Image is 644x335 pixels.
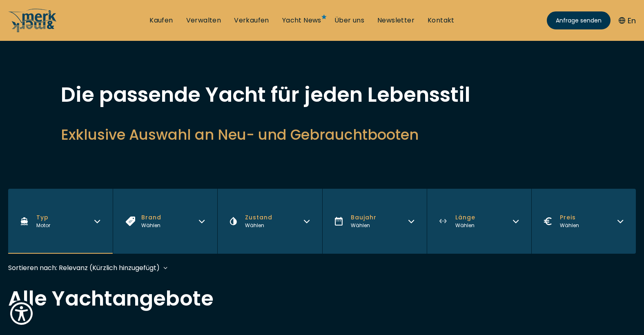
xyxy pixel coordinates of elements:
[377,16,414,25] a: Newsletter
[351,213,377,222] span: Baujahr
[36,222,50,229] span: Motor
[334,16,364,25] a: Über uns
[282,16,321,25] a: Yacht News
[141,222,161,229] div: Wählen
[351,222,377,229] div: Wählen
[455,222,475,229] div: Wählen
[186,16,221,25] a: Verwalten
[8,288,636,309] h2: Alle Yachtangebote
[322,189,427,254] button: BaujahrWählen
[61,125,584,145] h2: Exklusive Auswahl an Neu- und Gebrauchtbooten
[556,16,602,25] span: Anfrage senden
[8,189,113,254] button: TypMotor
[531,189,636,254] button: PreisWählen
[619,15,636,26] button: En
[141,213,161,222] span: Brand
[61,85,584,105] h1: Die passende Yacht für jeden Lebensstil
[234,16,269,25] a: Verkaufen
[560,213,579,222] span: Preis
[428,16,455,25] a: Kontakt
[113,189,217,254] button: BrandWählen
[560,222,579,229] div: Wählen
[149,16,173,25] a: Kaufen
[217,189,322,254] button: ZustandWählen
[36,213,50,222] span: Typ
[547,11,611,29] a: Anfrage senden
[245,213,272,222] span: Zustand
[8,300,35,327] button: Show Accessibility Preferences
[455,213,475,222] span: Länge
[245,222,272,229] div: Wählen
[8,263,160,273] div: Sortieren nach: Relevanz (Kürzlich hinzugefügt)
[427,189,531,254] button: LängeWählen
